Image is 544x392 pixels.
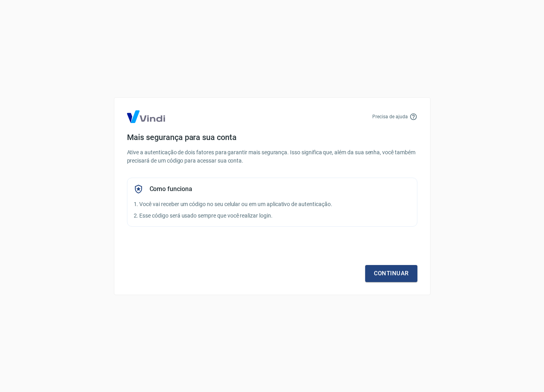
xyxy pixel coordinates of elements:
p: 1. Você vai receber um código no seu celular ou em um aplicativo de autenticação. [134,200,411,208]
h5: Como funciona [150,185,192,193]
p: Ative a autenticação de dois fatores para garantir mais segurança. Isso significa que, além da su... [127,148,417,165]
a: Continuar [365,265,417,282]
img: Logo Vind [127,110,165,123]
p: 2. Esse código será usado sempre que você realizar login. [134,212,411,220]
h4: Mais segurança para sua conta [127,133,417,142]
p: Precisa de ajuda [372,113,408,120]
